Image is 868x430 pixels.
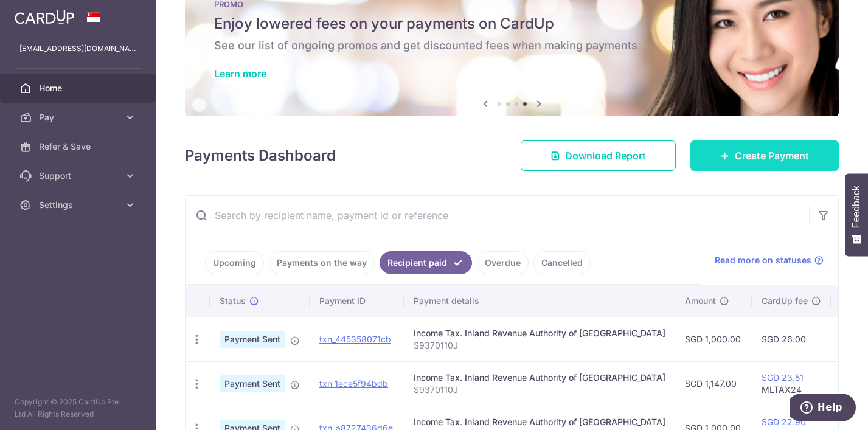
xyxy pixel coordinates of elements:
[685,295,716,307] span: Amount
[220,331,285,348] span: Payment Sent
[205,251,264,274] a: Upcoming
[715,254,824,266] a: Read more on statuses
[752,317,831,361] td: SGD 26.00
[404,285,675,317] th: Payment details
[762,372,804,383] a: SGD 23.51
[845,173,868,256] button: Feedback - Show survey
[715,254,811,266] span: Read more on statuses
[414,372,665,384] div: Income Tax. Inland Revenue Authority of [GEOGRAPHIC_DATA]
[214,14,810,33] h5: Enjoy lowered fees on your payments on CardUp
[851,186,862,228] span: Feedback
[690,140,839,171] a: Create Payment
[269,251,375,274] a: Payments on the way
[414,384,665,396] p: S9370110J
[310,285,404,317] th: Payment ID
[319,334,391,344] a: txn_445358071cb
[675,361,752,406] td: SGD 1,147.00
[220,375,285,392] span: Payment Sent
[39,82,119,94] span: Home
[319,378,388,389] a: txn_1ece5f94bdb
[790,394,856,424] iframe: Opens a widget where you can find more information
[414,416,665,428] div: Income Tax. Inland Revenue Authority of [GEOGRAPHIC_DATA]
[762,417,806,427] a: SGD 22.90
[675,317,752,361] td: SGD 1,000.00
[220,295,246,307] span: Status
[39,140,119,153] span: Refer & Save
[39,111,119,123] span: Pay
[762,295,808,307] span: CardUp fee
[477,251,529,274] a: Overdue
[521,140,676,171] a: Download Report
[380,251,472,274] a: Recipient paid
[39,199,119,211] span: Settings
[214,68,266,80] a: Learn more
[186,196,809,235] input: Search by recipient name, payment id or reference
[565,148,646,163] span: Download Report
[414,339,665,352] p: S9370110J
[752,361,831,406] td: MLTAX24
[533,251,591,274] a: Cancelled
[185,145,336,167] h4: Payments Dashboard
[39,170,119,182] span: Support
[214,38,810,53] h6: See our list of ongoing promos and get discounted fees when making payments
[19,43,136,55] p: [EMAIL_ADDRESS][DOMAIN_NAME]
[414,327,665,339] div: Income Tax. Inland Revenue Authority of [GEOGRAPHIC_DATA]
[15,10,74,24] img: CardUp
[735,148,809,163] span: Create Payment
